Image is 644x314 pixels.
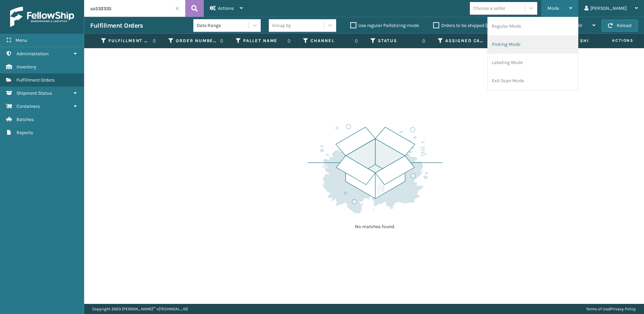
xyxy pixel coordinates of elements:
[197,22,249,29] div: Date Range
[17,117,34,122] span: Batches
[108,38,149,44] label: Fulfillment Order Id
[17,103,40,109] span: Containers
[580,38,621,44] label: Ship By Date
[488,54,578,72] li: Labeling Mode
[473,5,505,12] div: Choose a seller
[586,304,636,314] div: |
[17,130,33,135] span: Reports
[92,304,188,314] p: Copyright 2023 [PERSON_NAME]™ v [TECHNICAL_ID]
[17,77,55,83] span: Fulfillment Orders
[488,35,578,54] li: Picking Mode
[17,64,36,70] span: Inventory
[445,38,486,44] label: Assigned Carrier Service
[90,22,143,30] h3: Fulfillment Orders
[218,5,234,11] span: Actions
[350,23,419,28] label: Use regular Palletizing mode
[311,38,351,44] label: Channel
[17,51,49,57] span: Administration
[602,20,638,32] button: Reload
[591,35,638,46] span: Actions
[15,37,27,43] span: Menu
[610,307,636,311] a: Privacy Policy
[433,23,498,28] label: Orders to be shipped [DATE]
[176,38,217,44] label: Order Number
[243,38,284,44] label: Pallet Name
[488,72,578,90] li: Exit Scan Mode
[488,17,578,35] li: Regular Mode
[17,90,52,96] span: Shipment Status
[586,307,609,311] a: Terms of Use
[272,22,291,29] div: Group by
[547,5,559,11] span: Mode
[378,38,419,44] label: Status
[10,7,74,27] img: logo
